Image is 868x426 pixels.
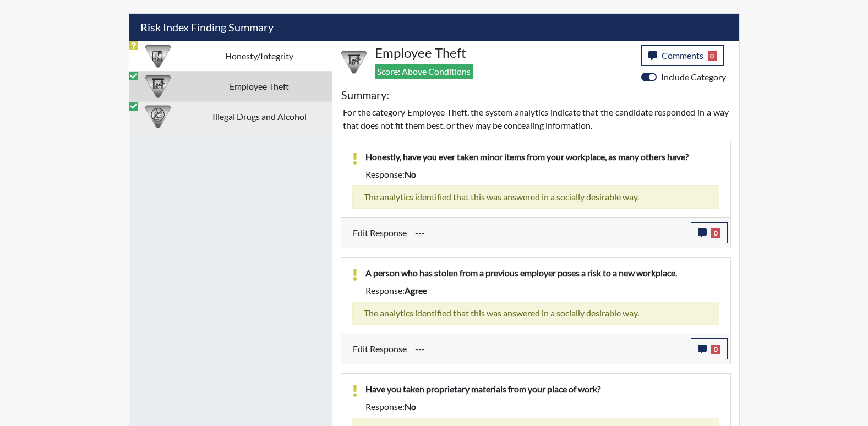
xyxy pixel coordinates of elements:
[129,14,739,41] h5: Risk Index Finding Summary
[341,50,367,75] img: CATEGORY%20ICON-07.58b65e52.png
[711,345,720,354] span: 0
[343,106,729,132] p: For the category Employee Theft, the system analytics indicate that the candidate responded in a ...
[407,222,691,243] div: Update the test taker's response, the change might impact the score
[357,284,728,297] div: Response:
[353,338,407,359] label: Edit Response
[405,169,416,179] span: no
[145,104,171,129] img: CATEGORY%20ICON-12.0f6f1024.png
[353,222,407,243] label: Edit Response
[365,266,719,280] p: A person who has stolen from a previous employer poses a risk to a new workplace.
[662,50,703,61] span: Comments
[691,222,728,243] button: 0
[187,41,332,71] td: Honesty/Integrity
[661,70,726,84] label: Include Category
[357,168,728,181] div: Response:
[711,228,720,238] span: 0
[691,338,728,359] button: 0
[187,101,332,132] td: Illegal Drugs and Alcohol
[187,71,332,101] td: Employee Theft
[341,88,389,101] h5: Summary:
[708,51,717,61] span: 0
[365,150,719,163] p: Honestly, have you ever taken minor items from your workplace, as many others have?
[407,338,691,359] div: Update the test taker's response, the change might impact the score
[145,74,171,99] img: CATEGORY%20ICON-07.58b65e52.png
[375,64,473,79] span: Score: Above Conditions
[357,400,728,413] div: Response:
[405,285,427,296] span: agree
[145,43,171,69] img: CATEGORY%20ICON-11.a5f294f4.png
[352,302,719,325] div: The analytics identified that this was answered in a socially desirable way.
[352,185,719,209] div: The analytics identified that this was answered in a socially desirable way.
[405,401,416,412] span: no
[375,45,633,61] h4: Employee Theft
[365,383,719,396] p: Have you taken proprietary materials from your place of work?
[641,45,724,66] button: Comments0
